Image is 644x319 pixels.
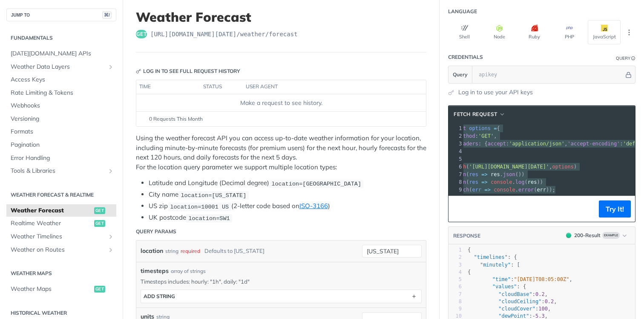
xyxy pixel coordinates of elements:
[528,179,537,185] span: res
[453,203,465,215] button: Copy to clipboard
[625,29,633,36] svg: More ellipsis
[485,187,491,193] span: =>
[469,125,491,131] span: options
[509,141,564,147] span: 'application/json'
[200,80,243,94] th: status
[6,244,116,256] a: Weather on RoutesShow subpages for Weather on Routes
[149,213,426,223] li: UK postcode
[140,99,423,107] div: Make a request to see history.
[11,246,105,254] span: Weather on Routes
[136,80,200,94] th: time
[136,9,426,25] h1: Weather Forecast
[6,9,116,21] button: JUMP TO⌘/
[448,283,462,290] div: 6
[574,232,601,239] div: 200 - Result
[537,187,546,193] span: err
[515,179,525,185] span: log
[448,261,462,269] div: 3
[535,291,545,297] span: 0.2
[107,64,114,70] button: Show subpages for Weather Data Layers
[141,267,169,275] span: timesteps
[468,247,471,253] span: {
[448,246,462,254] div: 1
[6,270,116,277] h2: Weather Maps
[588,20,621,44] button: JavaScript
[480,262,511,268] span: "minutely"
[6,204,116,217] a: Weather Forecastget
[498,299,541,304] span: "cloudCeiling"
[538,306,548,312] span: 100
[299,202,328,210] a: ISO-3166
[449,178,463,186] div: 8
[102,12,112,19] span: ⌘/
[448,269,462,276] div: 4
[454,110,497,118] span: fetch Request
[631,56,635,61] i: Information
[457,133,475,139] span: method
[449,125,463,132] div: 1
[11,141,114,149] span: Pagination
[448,53,483,61] div: Credentials
[494,125,497,131] span: =
[11,101,114,110] span: Webhooks
[449,163,463,171] div: 6
[6,34,116,42] h2: Fundamentals
[150,30,298,38] span: https://api.tomorrow.io/v4/weather/forecast
[6,113,116,125] a: Versioning
[136,228,176,235] div: Query Params
[149,115,203,123] span: 0 Requests This Month
[136,133,426,172] p: Using the weather forecast API you can access up-to-date weather information for your location, i...
[503,171,515,177] span: json
[599,200,631,217] button: Try It!
[468,262,520,268] span: : [
[562,231,631,240] button: 200200-ResultExample
[448,20,481,44] button: Shell
[94,207,105,214] span: get
[453,232,481,240] button: RESPONSE
[492,284,517,290] span: "values"
[11,75,114,84] span: Access Keys
[448,298,462,305] div: 8
[144,293,175,299] div: ADD string
[448,254,462,261] div: 2
[498,306,535,312] span: "cloudCover"
[11,49,114,58] span: [DATE][DOMAIN_NAME] APIs
[566,233,571,238] span: 200
[107,168,114,174] button: Show subpages for Tools & Libraries
[483,20,516,44] button: Node
[448,291,462,298] div: 7
[532,313,535,319] span: -
[553,20,586,44] button: PHP
[552,164,574,170] span: options
[448,8,477,15] div: Language
[623,26,635,39] button: More Languages
[488,141,506,147] span: accept
[149,190,426,200] li: City name
[171,267,206,275] div: array of strings
[11,128,114,136] span: Formats
[498,291,532,297] span: "cloudBase"
[6,309,116,317] h2: Historical Weather
[472,187,482,193] span: err
[6,125,116,138] a: Formats
[11,89,114,97] span: Rate Limiting & Tokens
[449,186,463,194] div: 9
[136,69,141,74] svg: Key
[451,164,577,170] span: ( , )
[481,171,487,177] span: =>
[492,276,511,282] span: "time"
[449,171,463,178] div: 7
[181,245,200,257] div: required
[165,245,178,257] div: string
[478,133,494,139] span: 'GET'
[149,178,426,188] li: Latitude and Longitude (Decimal degree)
[6,61,116,73] a: Weather Data LayersShow subpages for Weather Data Layers
[6,99,116,112] a: Webhooks
[451,179,543,185] span: . ( . ( ))
[271,180,361,187] span: location=[GEOGRAPHIC_DATA]
[448,276,462,283] div: 5
[469,179,478,185] span: res
[468,269,471,275] span: {
[243,80,409,94] th: user agent
[468,254,517,260] span: : {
